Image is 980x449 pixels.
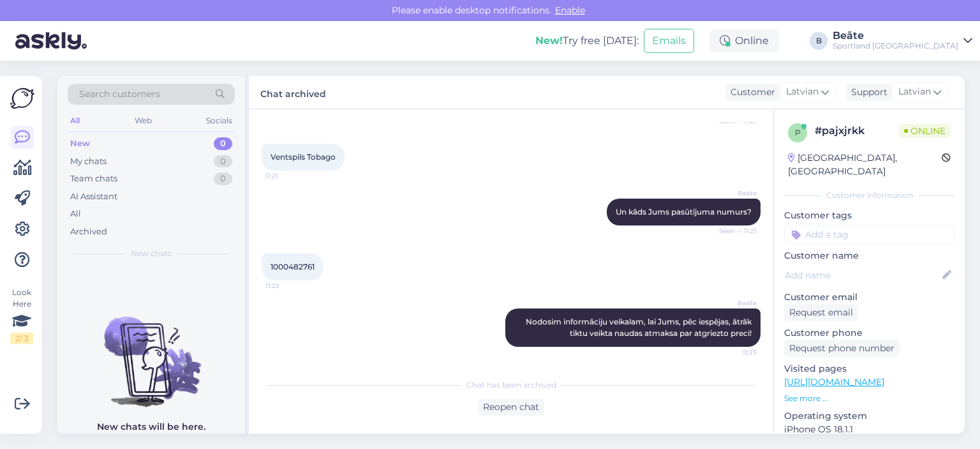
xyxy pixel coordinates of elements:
input: Add a tag [784,225,954,244]
div: Customer [725,86,775,99]
span: 11:21 [265,171,313,181]
span: Search customers [79,88,160,101]
span: Un kāds Jums pasūtījuma numurs? [616,207,752,217]
div: New [70,137,90,150]
span: 11:22 [265,281,313,291]
div: 0 [214,155,232,168]
div: Beāte [833,31,958,41]
div: Look Here [10,287,33,344]
div: All [70,208,81,220]
img: No chats [57,294,245,409]
button: Emails [644,29,694,53]
p: New chats will be here. [97,420,205,434]
a: BeāteSportland [GEOGRAPHIC_DATA] [833,31,972,51]
div: Online [709,29,779,52]
span: Ventspils Tobago [271,152,336,162]
p: Visited pages [784,362,954,376]
div: Request phone number [784,340,900,357]
p: iPhone OS 18.1.1 [784,423,954,436]
div: Team chats [70,172,117,185]
div: 2 / 3 [10,333,33,344]
div: Socials [204,112,235,129]
div: Reopen chat [478,399,544,416]
span: p [795,128,801,137]
span: 1000482761 [271,262,315,271]
div: 0 [214,172,232,185]
span: 11:23 [709,347,757,357]
a: [URL][DOMAIN_NAME] [784,376,884,388]
div: My chats [70,155,107,168]
div: Try free [DATE]: [535,33,639,49]
div: B [810,32,828,50]
span: Latvian [786,85,819,99]
p: See more ... [784,393,954,404]
span: Online [899,124,951,138]
p: Operating system [784,409,954,423]
span: Enable [551,4,589,16]
div: [GEOGRAPHIC_DATA], [GEOGRAPHIC_DATA] [788,151,942,178]
div: Sportland [GEOGRAPHIC_DATA] [833,41,958,51]
input: Add name [785,268,940,282]
div: # pajxjrkk [815,123,899,139]
div: 0 [214,137,232,150]
div: Support [846,86,887,99]
span: Latvian [898,85,931,99]
div: Web [132,112,154,129]
span: Beāte [709,298,757,308]
span: Beāte [709,188,757,198]
div: All [68,112,82,129]
p: Customer tags [784,209,954,222]
img: Askly Logo [10,86,34,110]
label: Chat archived [260,84,326,101]
b: New! [535,34,563,47]
span: New chats [131,248,172,259]
span: Seen ✓ 11:21 [709,226,757,236]
span: Chat has been archived [466,379,556,391]
p: Customer name [784,249,954,263]
p: Customer email [784,291,954,304]
span: Nodosim informāciju veikalam, lai Jums, pēc iespējas, ātrāk tiktu veikta naudas atmaksa par atgri... [526,317,754,338]
div: Customer information [784,190,954,201]
div: Request email [784,304,858,321]
p: Customer phone [784,326,954,340]
div: AI Assistant [70,190,117,203]
div: Archived [70,225,107,238]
